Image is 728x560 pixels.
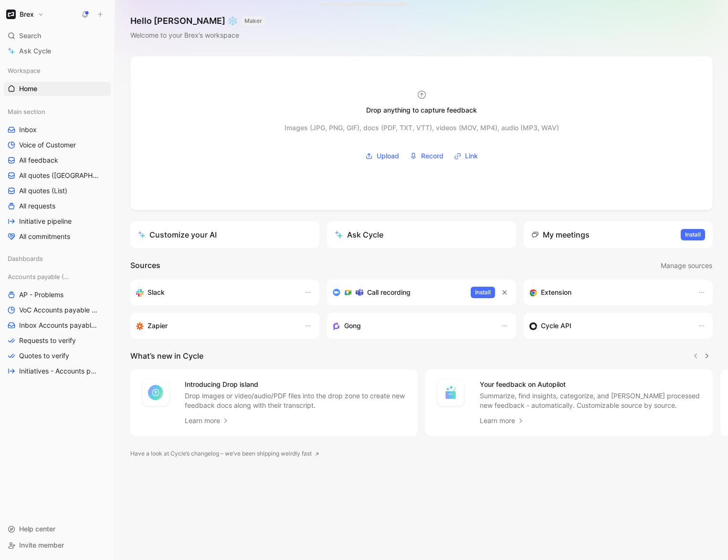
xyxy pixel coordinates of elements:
a: Requests to verify [4,333,111,348]
a: AP - Problems [4,288,111,302]
span: All quotes (List) [19,186,67,196]
div: Accounts payable (AP) [4,270,111,284]
p: Drop images or video/audio/PDF files into the drop zone to create new feedback docs along with th... [185,391,406,410]
a: Inbox [4,123,111,137]
a: Inbox Accounts payable (AP) [4,318,111,332]
span: All quotes ([GEOGRAPHIC_DATA]) [19,171,100,180]
span: Install [475,288,491,297]
a: All quotes (List) [4,184,111,198]
button: BrexBrex [4,8,46,21]
a: All quotes ([GEOGRAPHIC_DATA]) [4,168,111,183]
span: AP - Problems [19,290,63,300]
a: Voice of Customer [4,138,111,152]
span: Install [685,230,701,239]
span: Home [19,84,37,93]
span: Main section [8,107,45,116]
span: Quotes to verify [19,351,69,361]
div: Main sectionInboxVoice of CustomerAll feedbackAll quotes ([GEOGRAPHIC_DATA])All quotes (List)All ... [4,104,111,244]
a: VoC Accounts payable (AP) [4,303,111,317]
span: Ask Cycle [19,45,51,57]
button: Record [406,149,447,163]
h2: What’s new in Cycle [130,350,203,362]
a: Learn more [480,415,525,426]
span: Inbox Accounts payable (AP) [19,321,99,330]
div: Help center [4,522,111,536]
a: Ask Cycle [4,44,111,58]
div: Accounts payable (AP)AP - ProblemsVoC Accounts payable (AP)Inbox Accounts payable (AP)Requests to... [4,270,111,378]
div: Sync your customers, send feedback and get updates in Slack [136,287,295,298]
a: Quotes to verify [4,349,111,363]
div: Customize your AI [138,229,217,240]
button: Ask Cycle [327,221,516,248]
h4: Introducing Drop island [185,379,406,390]
div: Capture feedback from anywhere on the web [529,287,688,298]
div: Capture feedback from your incoming calls [333,320,491,332]
a: Initiatives - Accounts payable (AP) [4,364,111,378]
div: Capture feedback from thousands of sources with Zapier (survey results, recordings, sheets, etc). [136,320,295,332]
div: Dashboards [4,251,111,269]
div: Record & transcribe meetings from Zoom, Meet & Teams. [333,287,463,298]
h3: Extension [541,287,571,298]
span: Initiatives - Accounts payable (AP) [19,366,100,376]
span: VoC Accounts payable (AP) [19,305,98,315]
span: Requests to verify [19,336,76,345]
span: All feedback [19,156,58,165]
span: Invite member [19,541,64,549]
h3: Gong [344,320,361,332]
h3: Zapier [148,320,168,332]
span: Accounts payable (AP) [8,272,72,281]
a: Initiative pipeline [4,214,111,228]
h1: Hello [PERSON_NAME] ❄️ [130,15,265,27]
span: Initiative pipeline [19,217,72,226]
h1: Brex [20,10,34,19]
button: Link [451,149,481,163]
div: Ask Cycle [335,229,383,240]
button: Manage sources [660,259,713,272]
div: Search [4,29,111,43]
div: Main section [4,104,111,119]
h3: Slack [148,287,165,298]
button: Upload [362,149,402,163]
span: All requests [19,201,55,211]
span: Inbox [19,125,37,135]
span: Search [19,30,41,41]
a: Home [4,82,111,96]
a: Customize your AI [130,221,319,248]
div: Dashboards [4,251,111,266]
span: Record [421,150,443,162]
button: Install [681,229,705,240]
div: Welcome to your Brex’s workspace [130,30,265,41]
a: All commitments [4,229,111,244]
div: Invite member [4,538,111,552]
div: My meetings [531,229,590,240]
span: Link [465,150,478,162]
img: Brex [6,10,16,19]
div: Workspace [4,63,111,78]
a: Have a look at Cycle’s changelog – we’ve been shipping weirdly fast [130,449,319,458]
span: Dashboards [8,254,43,263]
div: Sync customers & send feedback from custom sources. Get inspired by our favorite use case [529,320,688,332]
div: Drop anything to capture feedback [366,104,477,116]
span: Workspace [8,66,41,75]
span: Help center [19,525,55,533]
h2: Sources [130,259,160,272]
h3: Cycle API [541,320,571,332]
a: Learn more [185,415,230,426]
span: Voice of Customer [19,140,76,150]
span: All commitments [19,232,70,241]
p: Summarize, find insights, categorize, and [PERSON_NAME] processed new feedback - automatically. C... [480,391,701,410]
button: Install [471,287,495,298]
h4: Your feedback on Autopilot [480,379,701,390]
button: MAKER [242,16,265,26]
a: All feedback [4,153,111,167]
h3: Call recording [367,287,411,298]
div: Images (JPG, PNG, GIF), docs (PDF, TXT, VTT), videos (MOV, MP4), audio (MP3, WAV) [285,122,559,134]
span: Manage sources [661,260,712,271]
a: All requests [4,199,111,213]
span: Upload [377,150,399,162]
